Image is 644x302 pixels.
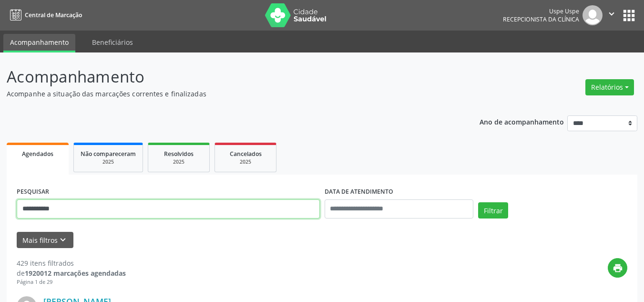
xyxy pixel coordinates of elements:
button: print [608,258,627,278]
i: keyboard_arrow_down [58,235,68,245]
a: Acompanhamento [3,34,75,52]
div: de [17,268,126,278]
p: Acompanhamento [7,65,448,89]
button: Mais filtroskeyboard_arrow_down [17,232,73,249]
button: Filtrar [478,202,508,219]
p: Ano de acompanhamento [480,115,564,127]
span: Agendados [22,150,53,158]
div: Página 1 de 29 [17,278,126,286]
div: 2025 [222,158,269,166]
img: img [583,5,603,25]
div: 2025 [81,158,136,166]
label: PESQUISAR [17,185,49,199]
div: Uspe Uspe [503,7,579,15]
div: 429 itens filtrados [17,258,126,268]
span: Resolvidos [164,150,194,158]
i:  [606,9,617,19]
strong: 1920012 marcações agendadas [25,269,126,278]
label: DATA DE ATENDIMENTO [325,185,393,199]
span: Cancelados [230,150,262,158]
button:  [603,5,621,25]
a: Beneficiários [85,34,140,51]
span: Recepcionista da clínica [503,15,579,23]
p: Acompanhe a situação das marcações correntes e finalizadas [7,89,448,99]
i: print [613,263,623,273]
button: apps [621,7,637,24]
span: Central de Marcação [25,11,82,19]
a: Central de Marcação [7,7,82,23]
div: 2025 [155,158,203,166]
button: Relatórios [585,79,634,95]
span: Não compareceram [81,150,136,158]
